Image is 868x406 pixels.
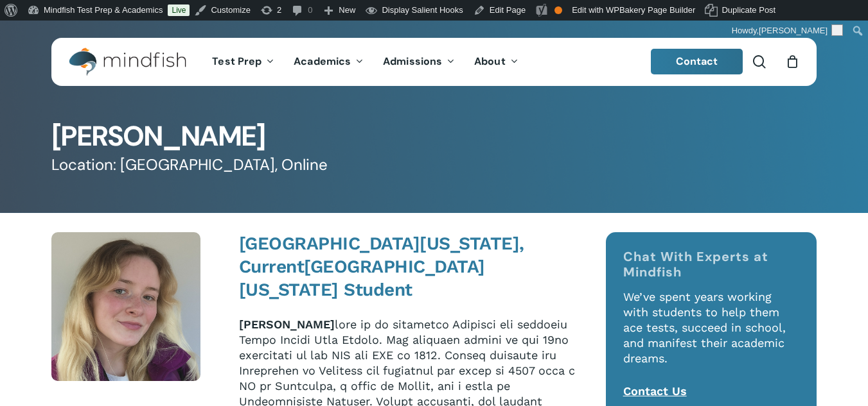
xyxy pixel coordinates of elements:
iframe: Chatbot [783,321,850,388]
a: Admissions [373,56,465,67]
span: Test Prep [212,55,261,68]
strong: [GEOGRAPHIC_DATA][US_STATE] Student [239,256,485,300]
a: Academics [284,56,373,67]
div: OK [554,6,562,14]
a: About [465,56,528,67]
span: Academics [294,55,351,68]
p: We’ve spent years working with students to help them ace tests, succeed in school, and manifest t... [623,289,800,384]
a: Cart [785,55,799,69]
h4: Chat With Experts at Mindfish [623,249,800,280]
span: [PERSON_NAME] [759,26,828,35]
a: Contact [651,49,743,74]
span: About [474,55,506,68]
a: Test Prep [202,56,284,67]
strong: [GEOGRAPHIC_DATA][US_STATE], Current [239,233,524,277]
img: IMG 7096 Olivia Adent [51,232,200,381]
header: Main Menu [51,38,817,86]
a: Contact Us [623,384,687,398]
h1: [PERSON_NAME] [51,123,817,150]
strong: [PERSON_NAME] [239,317,335,331]
span: Admissions [383,55,442,68]
a: Live [168,4,190,16]
nav: Main Menu [202,38,527,86]
span: Contact [676,55,718,68]
a: Howdy, [727,21,848,41]
span: Location: [GEOGRAPHIC_DATA], Online [51,155,328,175]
